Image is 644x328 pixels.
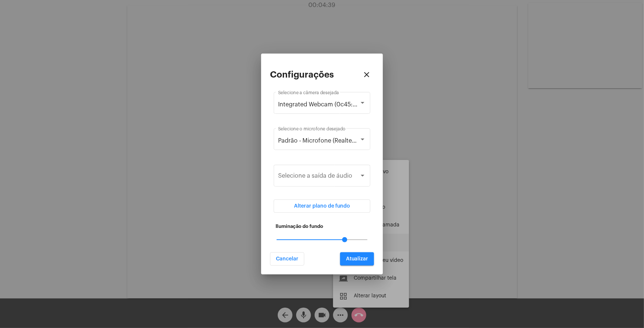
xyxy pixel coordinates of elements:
h5: Iluminação do fundo [276,224,368,229]
button: Atualizar [340,252,374,266]
span: Cancelar [276,256,298,262]
span: Padrão - Microfone (Realtek(R) Audio) [278,138,382,144]
span: Atualizar [346,256,368,262]
button: Cancelar [270,252,304,266]
button: Alterar plano de fundo [274,199,370,213]
h2: Configurações [270,70,334,79]
span: Alterar plano de fundo [294,204,350,209]
span: Integrated Webcam (0c45:6730) [278,102,369,107]
mat-icon: close [362,70,371,79]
